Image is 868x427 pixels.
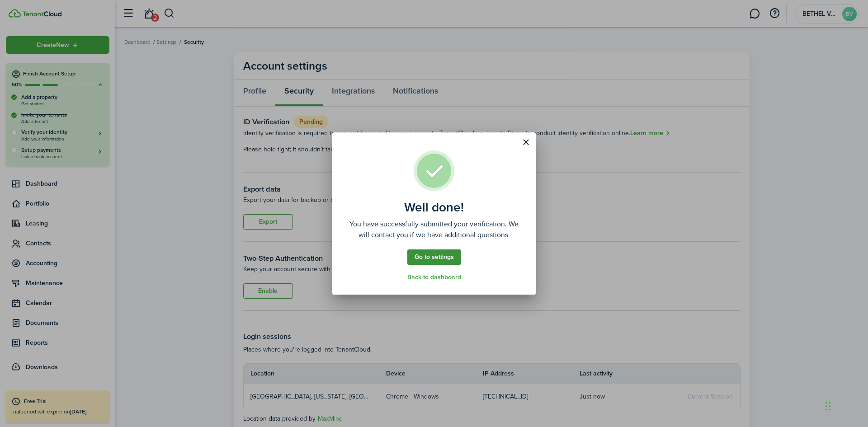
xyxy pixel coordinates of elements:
[346,219,522,240] well-done-description: You have successfully submitted your verification. We will contact you if we have additional ques...
[404,200,464,215] well-done-title: Well done!
[518,135,533,150] button: Close modal
[407,274,461,281] a: Back to dashboard
[826,393,831,420] div: Drag
[407,249,461,265] a: Go to settings
[823,384,868,427] iframe: Chat Widget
